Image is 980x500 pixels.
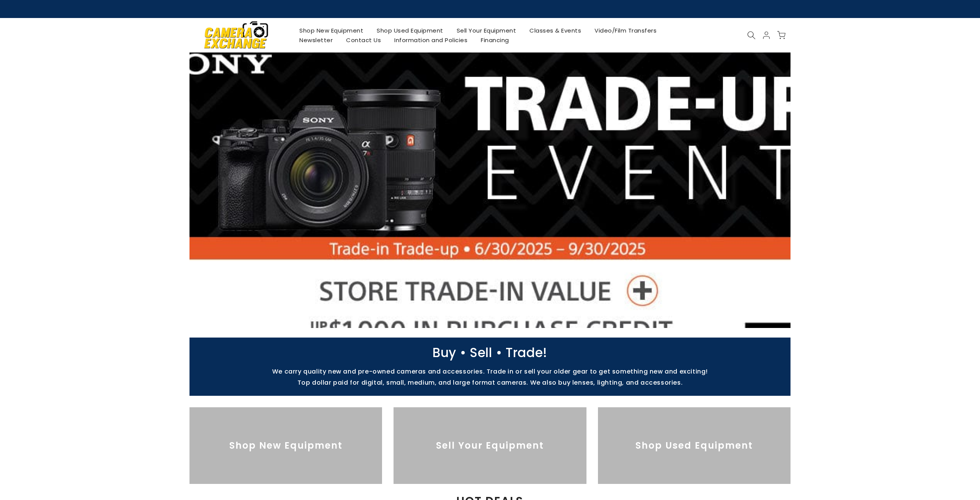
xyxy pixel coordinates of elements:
[186,368,794,375] p: We carry quality new and pre-owned cameras and accessories. Trade in or sell your older gear to g...
[293,26,370,35] a: Shop New Equipment
[293,35,340,45] a: Newsletter
[523,26,588,35] a: Classes & Events
[340,35,388,45] a: Contact Us
[370,26,450,35] a: Shop Used Equipment
[388,35,474,45] a: Information and Policies
[474,35,516,45] a: Financing
[588,26,663,35] a: Video/Film Transfers
[186,349,794,356] p: Buy • Sell • Trade!
[450,26,523,35] a: Sell Your Equipment
[186,379,794,386] p: Top dollar paid for digital, small, medium, and large format cameras. We also buy lenses, lightin...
